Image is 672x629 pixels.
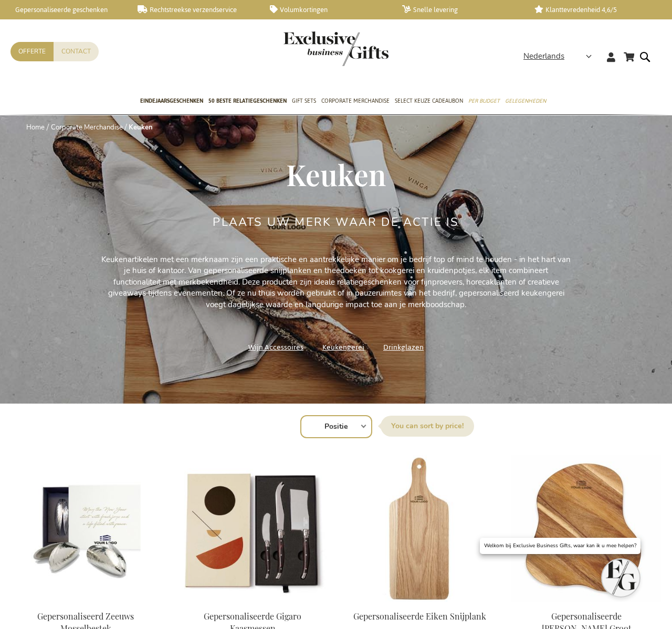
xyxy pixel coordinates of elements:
[51,123,123,132] a: Corporate Merchandise
[523,50,564,62] span: Nederlands
[292,89,316,115] a: Gift Sets
[140,95,203,106] span: Eindejaarsgeschenken
[344,455,495,602] img: Personalised Oak Cutting Board
[208,95,287,106] span: 50 beste relatiegeschenken
[208,89,287,115] a: 50 beste relatiegeschenken
[381,416,474,437] label: Sorteer op
[10,42,54,61] a: Offerte
[283,31,336,66] a: store logo
[213,216,459,229] h2: Plaats uw merk waar de actie is
[468,89,500,115] a: Per Budget
[270,5,385,14] a: Volumkortingen
[344,598,495,608] a: Personalised Oak Cutting Board
[10,598,161,608] a: Personalised Zeeland Mussel Cutlery
[395,89,463,115] a: Select Keuze Cadeaubon
[283,31,388,66] img: Exclusive Business gifts logo
[383,340,424,354] a: Drinkglazen
[353,611,486,622] a: Gepersonaliseerde Eiken Snijplank
[140,89,203,115] a: Eindejaarsgeschenken
[26,123,45,132] a: Home
[511,455,661,602] img: Gepersonaliseerde Veia Serveerplank Groot
[505,89,546,115] a: Gelegenheden
[54,42,99,61] a: Contact
[468,95,500,106] span: Per Budget
[177,598,328,608] a: Personalised Gigaro Cheese Knives
[138,5,253,14] a: Rechtstreekse verzendservice
[129,123,153,132] strong: Keuken
[10,455,161,602] img: Personalised Zeeland Mussel Cutlery
[534,5,650,14] a: Klanttevredenheid 4,6/5
[5,5,121,14] a: Gepersonaliseerde geschenken
[177,455,328,602] img: Personalised Gigaro Cheese Knives
[511,598,661,608] a: Gepersonaliseerde Veia Serveerplank Groot
[322,340,364,354] a: Keukengerei
[505,95,546,106] span: Gelegenheden
[321,95,390,106] span: Corporate Merchandise
[248,340,303,354] a: Wijn Accessoires
[321,89,390,115] a: Corporate Merchandise
[286,155,386,193] span: Keuken
[100,254,572,310] p: Keukenartikelen met een merknaam zijn een praktische en aantrekkelijke manier om je bedrijf top o...
[395,95,463,106] span: Select Keuze Cadeaubon
[292,95,316,106] span: Gift Sets
[402,5,518,14] a: Snelle levering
